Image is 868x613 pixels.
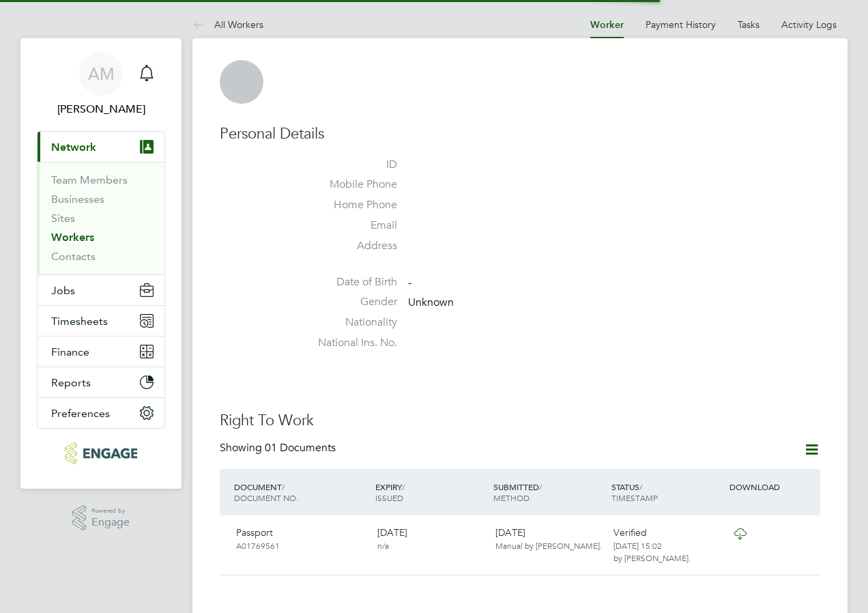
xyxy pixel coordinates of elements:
[51,212,75,225] a: Sites
[495,540,602,551] span: Manual by [PERSON_NAME].
[91,505,130,517] span: Powered by
[726,474,820,499] div: DOWNLOAD
[493,492,530,503] span: METHOD
[51,250,96,263] a: Contacts
[38,162,164,274] div: Network
[265,441,336,455] span: 01 Documents
[302,336,397,350] label: National Ins. No.
[51,173,128,186] a: Team Members
[91,517,130,528] span: Engage
[490,521,608,556] div: [DATE]
[220,124,820,144] h3: Personal Details
[613,540,662,551] span: [DATE] 15:02
[231,474,372,510] div: DOCUMENT
[51,141,96,154] span: Network
[51,407,110,420] span: Preferences
[738,18,759,31] a: Tasks
[539,481,542,492] span: /
[37,101,165,117] span: Andrew Murphy
[51,376,91,389] span: Reports
[490,474,608,510] div: SUBMITTED
[37,52,165,117] a: AM[PERSON_NAME]
[608,474,726,510] div: STATUS
[72,505,130,531] a: Powered byEngage
[51,284,75,297] span: Jobs
[372,474,490,510] div: EXPIRY
[38,367,164,397] button: Reports
[613,552,691,563] span: by [PERSON_NAME].
[302,177,397,192] label: Mobile Phone
[231,521,372,556] div: Passport
[302,198,397,212] label: Home Phone
[37,442,165,464] a: Go to home page
[88,65,115,83] span: AM
[220,441,338,455] div: Showing
[20,38,182,489] nav: Main navigation
[38,306,164,336] button: Timesheets
[372,521,490,556] div: [DATE]
[781,18,837,31] a: Activity Logs
[51,231,94,244] a: Workers
[590,19,624,31] a: Worker
[38,132,164,162] button: Network
[302,218,397,233] label: Email
[302,295,397,309] label: Gender
[234,492,298,503] span: DOCUMENT NO.
[639,481,642,492] span: /
[38,398,164,428] button: Preferences
[51,315,108,328] span: Timesheets
[38,337,164,367] button: Finance
[282,481,285,492] span: /
[408,296,454,310] span: Unknown
[302,239,397,253] label: Address
[302,158,397,172] label: ID
[38,275,164,305] button: Jobs
[375,492,403,503] span: ISSUED
[192,18,263,31] a: All Workers
[408,276,411,289] span: -
[646,18,716,31] a: Payment History
[402,481,405,492] span: /
[613,526,647,539] span: Verified
[51,193,104,205] a: Businesses
[302,275,397,289] label: Date of Birth
[236,540,280,551] span: A01769561
[220,411,820,431] h3: Right To Work
[302,315,397,330] label: Nationality
[611,492,658,503] span: TIMESTAMP
[377,540,389,551] span: n/a
[65,442,137,464] img: axcis-logo-retina.png
[51,345,89,358] span: Finance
